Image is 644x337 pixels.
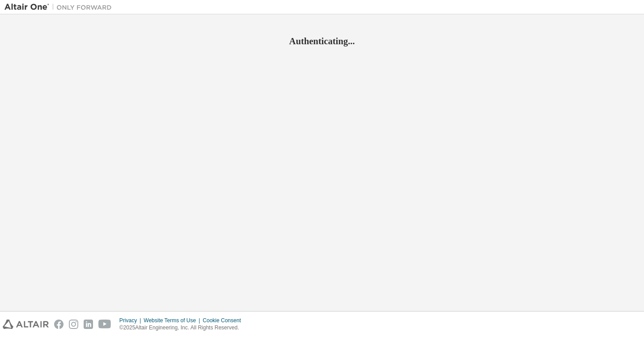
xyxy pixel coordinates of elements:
div: Cookie Consent [203,317,246,324]
img: facebook.svg [54,320,64,329]
img: Altair One [4,3,116,12]
div: Privacy [119,317,144,324]
h2: Authenticating... [4,35,640,47]
img: instagram.svg [69,320,78,329]
img: youtube.svg [98,320,111,329]
img: linkedin.svg [84,320,93,329]
p: © 2025 Altair Engineering, Inc. All Rights Reserved. [119,324,246,332]
div: Website Terms of Use [144,317,203,324]
img: altair_logo.svg [3,320,49,329]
